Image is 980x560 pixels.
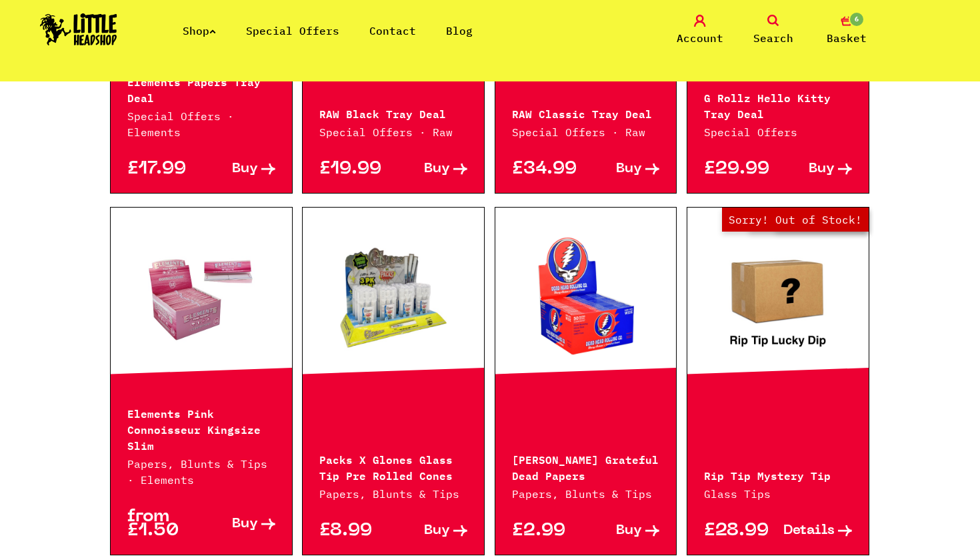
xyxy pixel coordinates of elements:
[778,524,852,538] a: Details
[687,231,869,364] a: Out of Stock Hurry! Low Stock Sorry! Out of Stock!
[677,30,723,46] span: Account
[127,510,201,538] p: from £1.50
[512,162,586,176] p: £34.99
[369,24,416,37] a: Contact
[586,162,660,176] a: Buy
[813,15,880,46] a: 6 Basket
[201,162,275,176] a: Buy
[704,486,852,502] p: Glass Tips
[319,124,467,140] p: Special Offers · Raw
[783,524,835,538] span: Details
[778,162,852,176] a: Buy
[446,24,473,37] a: Blog
[704,89,852,121] p: G Rollz Hello Kitty Tray Deal
[232,162,258,176] span: Buy
[512,486,660,502] p: Papers, Blunts & Tips
[616,524,642,538] span: Buy
[393,162,467,176] a: Buy
[753,30,793,46] span: Search
[127,73,275,105] p: Elements Papers Tray Deal
[127,108,275,140] p: Special Offers · Elements
[319,524,393,538] p: £8.99
[809,162,835,176] span: Buy
[704,467,852,483] p: Rip Tip Mystery Tip
[512,451,660,483] p: [PERSON_NAME] Grateful Dead Papers
[512,124,660,140] p: Special Offers · Raw
[704,124,852,140] p: Special Offers
[740,15,807,46] a: Search
[424,524,450,538] span: Buy
[127,404,275,453] p: Elements Pink Connoisseur Kingsize Slim
[319,105,467,121] p: RAW Black Tray Deal
[319,451,467,483] p: Packs X Glones Glass Tip Pre Rolled Cones
[246,24,339,37] a: Special Offers
[722,208,869,232] span: Sorry! Out of Stock!
[127,456,275,488] p: Papers, Blunts & Tips · Elements
[586,524,660,538] a: Buy
[319,486,467,502] p: Papers, Blunts & Tips
[512,105,660,121] p: RAW Classic Tray Deal
[512,524,586,538] p: £2.99
[319,162,393,176] p: £19.99
[183,24,216,37] a: Shop
[201,510,275,538] a: Buy
[424,162,450,176] span: Buy
[704,524,778,538] p: £28.99
[616,162,642,176] span: Buy
[393,524,467,538] a: Buy
[827,30,867,46] span: Basket
[127,162,201,176] p: £17.99
[232,517,258,531] span: Buy
[40,13,117,45] img: Little Head Shop Logo
[704,162,778,176] p: £29.99
[849,11,865,27] span: 6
